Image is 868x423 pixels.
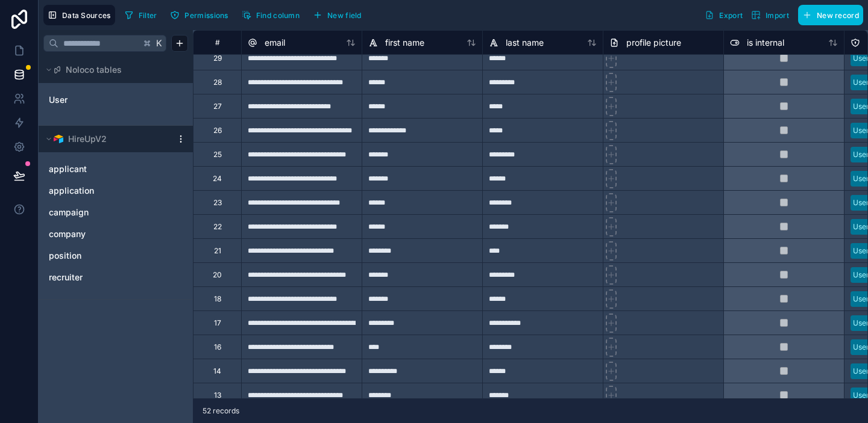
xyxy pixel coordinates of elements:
div: 17 [214,318,221,328]
div: 25 [213,150,222,159]
button: Find column [237,6,304,24]
div: application [43,181,188,200]
a: application [49,185,159,197]
a: Permissions [166,6,237,24]
div: # [203,38,232,47]
div: campaign [43,203,188,222]
span: profile picture [626,37,681,49]
button: Airtable LogoHireUpV2 [43,131,171,147]
span: K [155,39,163,48]
span: Permissions [184,11,228,20]
span: Noloco tables [66,64,122,76]
div: 26 [213,126,222,135]
div: 13 [214,391,221,400]
div: applicant [43,159,188,179]
div: 18 [214,294,221,304]
span: last name [506,37,544,49]
button: Export [700,5,747,25]
button: New record [798,5,863,25]
button: Data Sources [43,5,115,25]
span: Data Sources [62,11,111,20]
span: Export [719,11,743,20]
div: 21 [214,246,221,256]
span: application [49,185,94,197]
button: Filter [120,6,162,24]
a: New record [793,5,863,25]
span: 52 records [203,406,239,416]
span: recruiter [49,271,83,283]
span: applicant [49,163,87,175]
span: New field [327,11,362,20]
a: position [49,250,159,262]
div: 28 [213,78,222,87]
div: 29 [213,54,222,63]
button: Noloco tables [43,61,181,78]
div: position [43,246,188,265]
div: User [43,90,188,110]
span: email [265,37,285,49]
div: 24 [213,174,222,184]
a: applicant [49,163,159,175]
span: first name [385,37,424,49]
div: 16 [214,342,221,352]
img: Airtable Logo [54,134,63,144]
button: New field [309,6,366,24]
span: New record [817,11,859,20]
a: User [49,94,146,106]
span: is internal [747,37,784,49]
div: 22 [213,222,222,232]
button: Import [747,5,793,25]
a: company [49,228,159,240]
div: 20 [213,270,222,280]
a: campaign [49,206,159,218]
span: company [49,228,86,240]
div: recruiter [43,268,188,287]
span: campaign [49,206,89,218]
div: 23 [213,198,222,208]
div: 27 [213,102,222,111]
button: Permissions [166,6,232,24]
span: Find column [256,11,300,20]
div: company [43,224,188,244]
span: Import [766,11,789,20]
span: position [49,250,81,262]
span: Filter [139,11,157,20]
a: recruiter [49,271,159,283]
div: 14 [213,366,221,376]
span: User [49,94,68,106]
span: HireUpV2 [68,133,107,145]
